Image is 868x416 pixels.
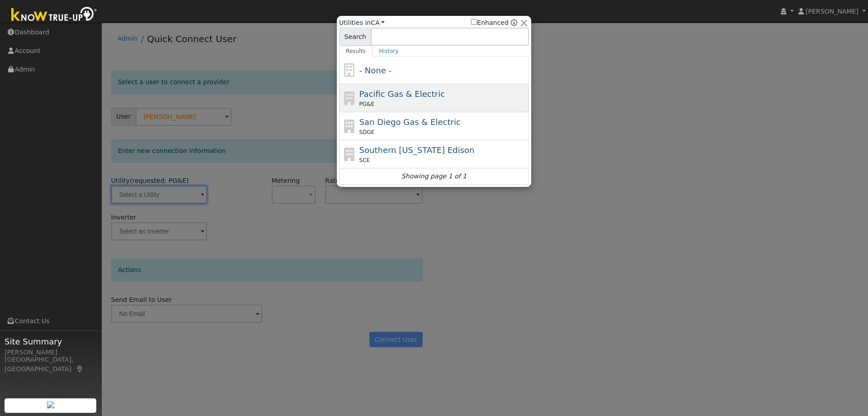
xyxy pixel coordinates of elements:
[371,19,385,26] a: CA
[47,401,54,408] img: retrieve
[5,335,97,348] span: Site Summary
[806,8,859,15] span: [PERSON_NAME]
[359,117,461,127] span: San Diego Gas & Electric
[359,128,375,136] span: SDGE
[339,28,371,46] span: Search
[339,18,385,28] span: Utilities in
[5,348,97,357] div: [PERSON_NAME]
[471,19,477,25] input: Enhanced
[359,100,374,108] span: PG&E
[359,156,370,164] span: SCE
[359,66,392,75] span: - None -
[359,145,475,155] span: Southern [US_STATE] Edison
[7,5,102,25] img: Know True-Up
[401,172,467,181] i: Showing page 1 of 1
[339,46,373,57] a: Results
[76,365,84,373] a: Map
[5,355,97,374] div: [GEOGRAPHIC_DATA], [GEOGRAPHIC_DATA]
[359,89,445,99] span: Pacific Gas & Electric
[511,19,517,26] a: Enhanced Providers
[471,18,509,28] label: Enhanced
[373,46,406,57] a: History
[471,18,517,28] span: Show enhanced providers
